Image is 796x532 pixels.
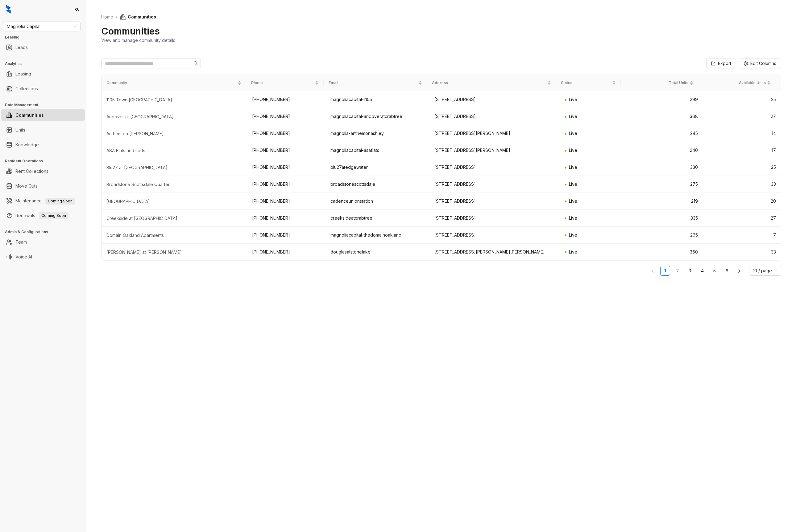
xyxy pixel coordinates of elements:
[325,142,429,159] td: magnoliacapital-asaflats
[325,159,429,176] td: blu27atedgewater
[247,227,325,244] td: [PHONE_NUMBER]
[106,148,242,154] div: ASA Flats and Lofts
[734,266,744,276] button: right
[247,193,325,210] td: [PHONE_NUMBER]
[106,131,242,137] div: Anthem on Ashley
[698,266,707,275] a: 4
[661,266,670,275] a: 1
[15,83,38,95] a: Collections
[325,244,429,261] td: douglasatstonelake
[247,210,325,227] td: [PHONE_NUMBER]
[7,22,77,31] span: Magnolia Capital
[116,14,117,20] li: /
[247,108,325,125] td: [PHONE_NUMBER]
[1,165,85,177] li: Rent Collections
[1,195,85,207] li: Maintenance
[625,91,703,108] td: 299
[703,227,781,244] td: 7
[1,83,85,95] li: Collections
[15,41,28,54] a: Leads
[722,266,732,276] li: 6
[626,80,688,86] span: Total Units
[625,227,703,244] td: 265
[106,114,242,120] div: Andover at Crabtree
[325,210,429,227] td: creeksideatcrabtree
[625,244,703,261] td: 360
[101,25,160,37] h2: Communities
[625,176,703,193] td: 275
[561,80,611,86] span: Status
[324,75,427,91] th: Email
[569,97,577,102] span: Live
[625,108,703,125] td: 368
[6,5,11,14] img: logo
[621,75,698,91] th: Total Units
[427,75,556,91] th: Address
[5,61,86,67] h3: Analytics
[718,60,731,67] span: Export
[106,181,242,188] div: Broadstone Scottsdale Quarter
[325,91,429,108] td: magnoliacapital-1105
[625,193,703,210] td: 219
[1,180,85,192] li: Move Outs
[750,60,776,67] span: Edit Columns
[247,125,325,142] td: [PHONE_NUMBER]
[651,269,655,273] span: left
[106,97,242,103] div: 1105 Town Brookhaven
[703,159,781,176] td: 25
[703,176,781,193] td: 33
[429,210,560,227] td: [STREET_ADDRESS]
[325,125,429,142] td: magnolia-anthemonashley
[697,266,707,276] li: 4
[247,142,325,159] td: [PHONE_NUMBER]
[1,124,85,136] li: Units
[698,75,776,91] th: Available Units
[685,266,694,275] a: 3
[100,14,114,20] a: Home
[625,125,703,142] td: 245
[15,251,32,263] a: Voice AI
[106,164,242,171] div: Blu27 at Edgewater
[247,159,325,176] td: [PHONE_NUMBER]
[15,109,44,121] a: Communities
[569,114,577,119] span: Live
[737,269,741,273] span: right
[429,108,560,125] td: [STREET_ADDRESS]
[673,266,682,275] a: 2
[15,139,39,151] a: Knowledge
[5,102,86,108] h3: Data Management
[569,198,577,204] span: Live
[569,148,577,153] span: Live
[703,108,781,125] td: 27
[744,61,748,66] span: setting
[5,35,86,40] h3: Leasing
[625,159,703,176] td: 330
[106,198,242,205] div: Cadence Union Station
[710,266,719,275] a: 5
[39,212,68,219] span: Coming Soon
[1,41,85,54] li: Leads
[706,59,736,68] button: Export
[711,61,715,66] span: export
[429,142,560,159] td: [STREET_ADDRESS][PERSON_NAME]
[106,249,242,255] div: Douglas at Stonelake
[703,125,781,142] td: 14
[15,209,68,222] a: RenewalsComing Soon
[5,229,86,235] h3: Admin & Configurations
[703,210,781,227] td: 27
[429,91,560,108] td: [STREET_ADDRESS]
[710,266,719,276] li: 5
[15,124,25,136] a: Units
[569,215,577,221] span: Live
[429,176,560,193] td: [STREET_ADDRESS]
[703,80,766,86] span: Available Units
[246,75,324,91] th: Phone
[648,266,658,276] button: left
[247,244,325,261] td: [PHONE_NUMBER]
[101,37,175,43] div: View and manage community details
[753,266,777,275] span: 10 / page
[1,251,85,263] li: Voice AI
[1,109,85,121] li: Communities
[734,266,744,276] li: Next Page
[569,164,577,170] span: Live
